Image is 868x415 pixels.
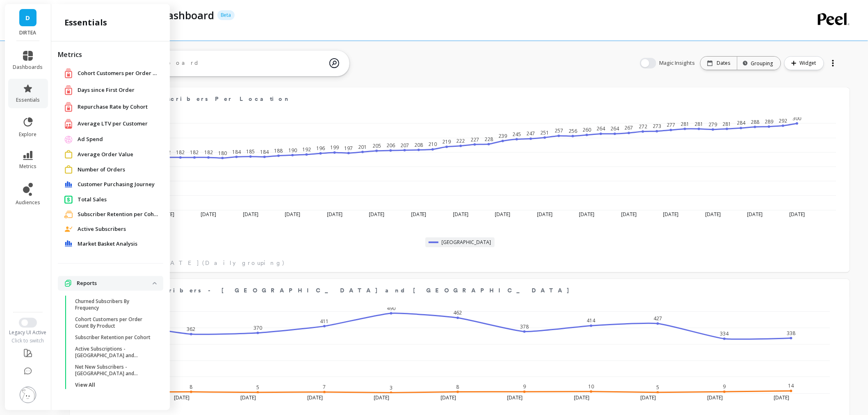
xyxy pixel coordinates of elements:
[153,282,157,285] img: down caret icon
[78,225,126,233] span: Active Subscribers
[13,30,43,36] p: DIRTEA
[95,286,570,295] span: Churned Subscribers - [GEOGRAPHIC_DATA] and [GEOGRAPHIC_DATA]
[5,337,51,344] div: Click to switch
[64,280,72,287] img: navigation item icon
[64,68,73,78] img: navigation item icon
[64,135,73,144] img: navigation item icon
[78,150,133,159] span: Average Order Value
[78,86,135,94] span: Days since First Order
[78,120,148,128] span: Average LTV per Customer
[800,59,819,67] span: Widget
[64,17,107,28] h2: essentials
[64,150,73,159] img: navigation item icon
[64,195,73,204] img: navigation item icon
[19,131,37,138] span: explore
[75,382,95,388] p: View All
[78,150,157,159] a: Average Order Value
[78,69,160,78] a: Cohort Customers per Order Count
[78,135,157,144] a: Ad Spend
[329,52,339,74] img: magic search icon
[660,59,697,67] span: Magic Insights
[78,166,125,174] span: Number of Orders
[16,97,40,103] span: essentials
[78,225,157,233] a: Active Subscribers
[64,165,73,174] img: navigation item icon
[64,102,73,112] img: navigation item icon
[78,196,157,204] a: Total Sales
[78,103,148,111] span: Repurchase Rate by Cohort
[64,119,73,129] img: navigation item icon
[75,334,151,341] p: Subscriber Retention per Cohort
[64,210,73,219] img: navigation item icon
[20,387,36,403] img: profile picture
[75,298,153,311] p: Churned Subscribers By Frequency
[78,210,160,219] a: Subscriber Retention per Cohort
[16,199,40,206] span: audiences
[77,279,153,287] p: Reports
[13,64,43,71] span: dashboards
[75,364,153,377] p: Net New Subscribers - [GEOGRAPHIC_DATA] and [GEOGRAPHIC_DATA]
[75,346,153,359] p: Active Subscriptions - [GEOGRAPHIC_DATA] and [GEOGRAPHIC_DATA]
[78,86,157,94] a: Days since First Order
[64,181,73,188] img: navigation item icon
[78,180,155,189] span: Customer Purchasing Journey
[95,95,290,103] span: Active Subscribers Per Location
[78,120,157,128] a: Average LTV per Customer
[202,259,285,267] span: (Daily grouping)
[19,163,37,170] span: metrics
[784,56,824,70] button: Widget
[78,135,103,144] span: Ad Spend
[75,316,153,329] p: Cohort Customers per Order Count By Product
[717,60,731,66] p: Dates
[745,59,773,67] div: Grouping
[64,226,73,232] img: navigation item icon
[78,196,107,204] span: Total Sales
[58,50,163,59] h2: Metrics
[64,85,73,95] img: navigation item icon
[78,166,157,174] a: Number of Orders
[95,285,819,296] span: Churned Subscribers - US and UK
[64,240,73,247] img: navigation item icon
[95,93,819,105] span: Active Subscribers Per Location
[217,10,235,20] p: Beta
[26,13,30,23] span: D
[442,239,491,246] span: [GEOGRAPHIC_DATA]
[78,103,157,111] a: Repurchase Rate by Cohort
[5,329,51,336] div: Legacy UI Active
[78,180,157,189] a: Customer Purchasing Journey
[19,318,37,328] button: Switch to New UI
[78,240,137,248] span: Market Basket Analysis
